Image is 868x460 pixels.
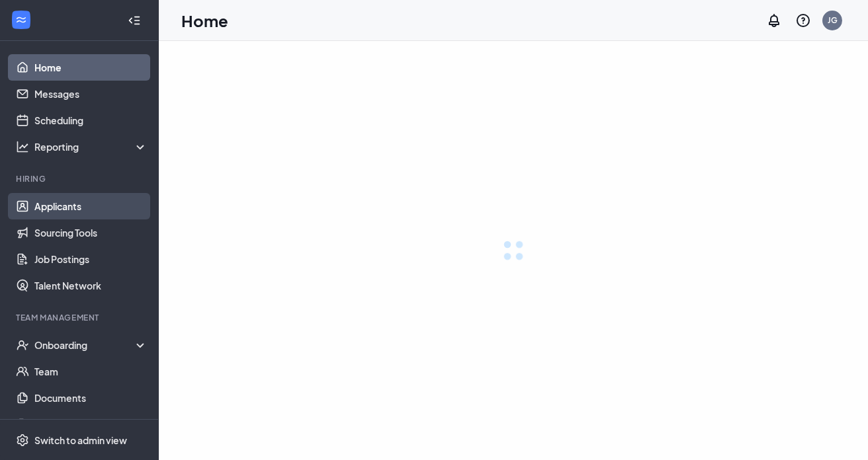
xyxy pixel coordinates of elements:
[16,312,145,323] div: Team Management
[34,193,148,219] a: Applicants
[34,338,148,352] div: Onboarding
[34,434,127,447] div: Switch to admin view
[34,272,148,299] a: Talent Network
[795,13,811,28] svg: QuestionInfo
[34,358,148,385] a: Team
[34,140,148,153] div: Reporting
[16,140,29,153] svg: Analysis
[16,338,29,352] svg: UserCheck
[34,411,148,438] a: SurveysCrown
[181,9,228,32] h1: Home
[766,13,782,28] svg: Notifications
[128,14,141,27] svg: Collapse
[34,54,148,81] a: Home
[34,385,148,411] a: Documents
[16,173,145,184] div: Hiring
[34,246,148,272] a: Job Postings
[34,107,148,134] a: Scheduling
[828,15,838,26] div: JG
[34,219,148,246] a: Sourcing Tools
[34,81,148,107] a: Messages
[15,13,28,26] svg: WorkstreamLogo
[16,434,29,447] svg: Settings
